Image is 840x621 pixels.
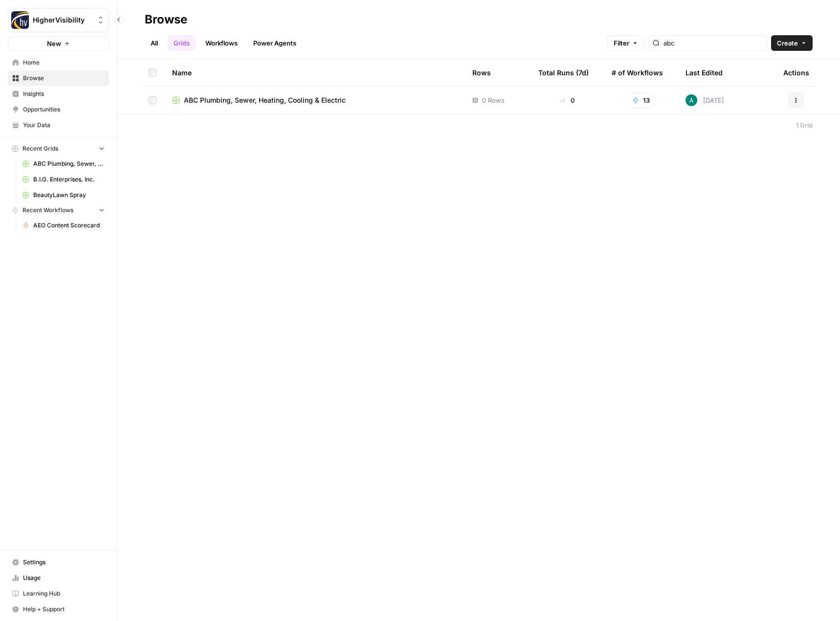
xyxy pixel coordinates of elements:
[23,105,105,114] span: Opportunities
[8,601,109,617] button: Help + Support
[685,94,697,106] img: 62jjqr7awqq1wg0kgnt25cb53p6h
[482,95,505,105] span: 0 Rows
[472,59,491,86] div: Rows
[247,35,302,51] a: Power Agents
[663,38,763,48] input: Search
[626,92,656,108] button: 13
[8,70,109,86] a: Browse
[33,221,105,230] span: AEO Content Scorecard
[8,586,109,601] a: Learning Hub
[23,89,105,98] span: Insights
[23,558,105,567] span: Settings
[23,121,105,130] span: Your Data
[614,38,629,48] span: Filter
[771,35,813,51] button: Create
[777,38,798,48] span: Create
[18,172,109,187] a: B.I.G. Enterprises, Inc.
[18,156,109,172] a: ABC Plumbing, Sewer, Heating, Cooling & Electric
[184,95,346,105] span: ABC Plumbing, Sewer, Heating, Cooling & Electric
[145,35,164,51] a: All
[172,95,457,105] a: ABC Plumbing, Sewer, Heating, Cooling & Electric
[8,36,109,51] button: New
[8,8,109,32] button: Workspace: HigherVisibility
[612,59,663,86] div: # of Workflows
[33,159,105,168] span: ABC Plumbing, Sewer, Heating, Cooling & Electric
[783,59,809,86] div: Actions
[23,58,105,67] span: Home
[18,218,109,233] a: AEO Content Scorecard
[23,605,105,614] span: Help + Support
[8,117,109,133] a: Your Data
[22,144,58,153] span: Recent Grids
[145,12,187,27] div: Browse
[8,102,109,117] a: Opportunities
[33,175,105,184] span: B.I.G. Enterprises, Inc.
[33,15,92,25] span: HigherVisibility
[8,203,109,218] button: Recent Workflows
[8,141,109,156] button: Recent Grids
[168,35,196,51] a: Grids
[22,206,73,215] span: Recent Workflows
[172,59,457,86] div: Name
[199,35,243,51] a: Workflows
[18,187,109,203] a: BeautyLawn Spray
[47,39,61,48] span: New
[8,570,109,586] a: Usage
[23,574,105,582] span: Usage
[8,55,109,70] a: Home
[607,35,644,51] button: Filter
[685,94,724,106] div: [DATE]
[538,95,596,105] div: 0
[33,191,105,200] span: BeautyLawn Spray
[23,589,105,598] span: Learning Hub
[23,74,105,83] span: Browse
[8,554,109,570] a: Settings
[796,120,813,130] div: 1 Grid
[685,59,723,86] div: Last Edited
[538,59,589,86] div: Total Runs (7d)
[8,86,109,102] a: Insights
[11,11,29,29] img: HigherVisibility Logo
